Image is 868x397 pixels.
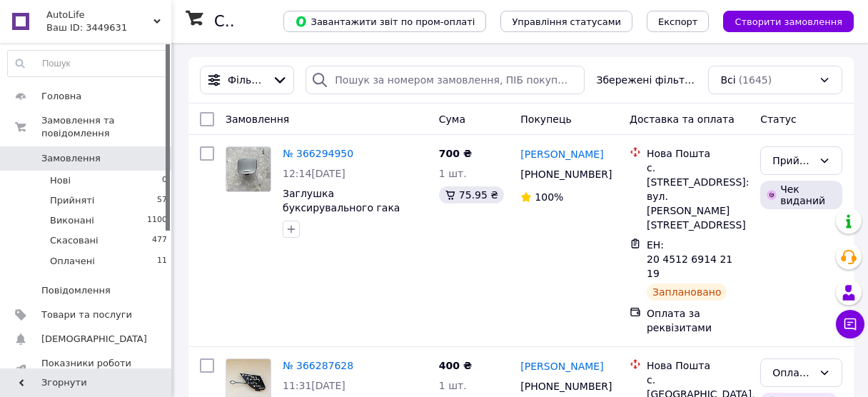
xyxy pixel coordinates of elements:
span: Завантажити звіт по пром-оплаті [295,15,475,28]
span: 0 [162,174,167,187]
span: Замовлення та повідомлення [41,114,171,140]
div: [PHONE_NUMBER] [518,164,607,184]
span: (1645) [739,74,772,86]
div: [PHONE_NUMBER] [518,376,607,396]
div: Ваш ID: 3449631 [46,21,171,34]
a: [PERSON_NAME] [520,147,603,161]
span: Фільтри [228,73,266,87]
a: [PERSON_NAME] [520,359,603,373]
h1: Список замовлень [214,13,359,30]
span: Створити замовлення [735,16,842,27]
span: 700 ₴ [439,148,472,159]
span: Товари та послуги [41,308,132,321]
span: Головна [41,90,81,103]
div: Нова Пошта [647,146,749,161]
span: Експорт [658,16,698,27]
span: Cума [439,114,465,125]
span: ЕН: 20 4512 6914 2119 [647,239,732,279]
span: 477 [152,234,167,247]
span: Збережені фільтри: [596,73,697,87]
span: 1 шт. [439,168,467,179]
span: Доставка та оплата [630,114,735,125]
button: Експорт [647,11,710,32]
span: Прийняті [50,194,94,207]
span: Показники роботи компанії [41,357,132,383]
span: Управління статусами [512,16,621,27]
a: Створити замовлення [709,15,854,26]
div: Прийнято [772,153,813,169]
span: Замовлення [226,114,289,125]
div: Заплановано [647,283,727,301]
a: № 366294950 [283,148,353,159]
a: Заглушка буксирувального гака Volvo S60 V60 10-18 зад 30795029 [283,188,408,242]
span: 1 шт. [439,380,467,391]
span: 11 [157,255,167,268]
button: Чат з покупцем [836,310,864,338]
span: 11:31[DATE] [283,380,345,391]
span: Нові [50,174,71,187]
span: Виконані [50,214,94,227]
div: Нова Пошта [647,358,749,373]
span: 400 ₴ [439,360,472,371]
span: Оплачені [50,255,95,268]
span: 100% [535,191,563,203]
span: 1100 [147,214,167,227]
button: Управління статусами [500,11,632,32]
button: Завантажити звіт по пром-оплаті [283,11,486,32]
img: Фото товару [226,147,271,191]
div: 75.95 ₴ [439,186,504,203]
span: Статус [760,114,797,125]
button: Створити замовлення [723,11,854,32]
input: Пошук за номером замовлення, ПІБ покупця, номером телефону, Email, номером накладної [306,66,585,94]
span: 57 [157,194,167,207]
a: № 366287628 [283,360,353,371]
input: Пошук [8,51,168,76]
span: Скасовані [50,234,99,247]
span: Покупець [520,114,571,125]
span: Повідомлення [41,284,111,297]
div: Чек виданий [760,181,842,209]
span: 12:14[DATE] [283,168,345,179]
div: с. [STREET_ADDRESS]: вул. [PERSON_NAME][STREET_ADDRESS] [647,161,749,232]
div: Оплата за реквізитами [647,306,749,335]
span: Всі [720,73,735,87]
span: AutoLife [46,9,153,21]
div: Оплачено [772,365,813,381]
span: [DEMOGRAPHIC_DATA] [41,333,147,346]
span: Замовлення [41,152,101,165]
